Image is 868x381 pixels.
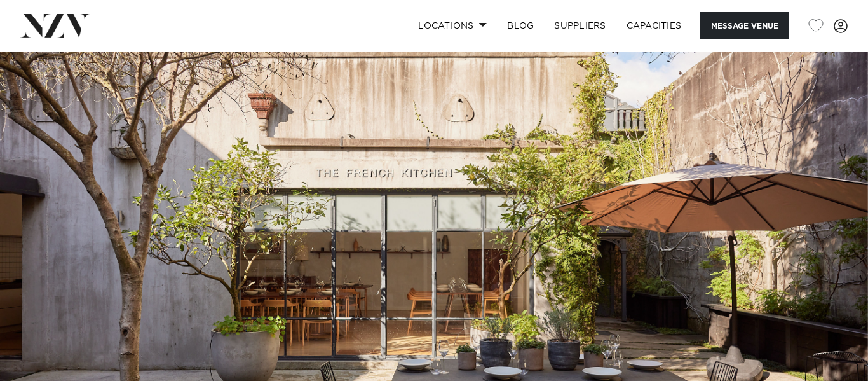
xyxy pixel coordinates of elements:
a: SUPPLIERS [544,12,616,39]
a: Capacities [616,12,692,39]
a: BLOG [497,12,544,39]
button: Message Venue [700,12,789,39]
a: Locations [408,12,497,39]
img: nzv-logo.png [20,14,90,37]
